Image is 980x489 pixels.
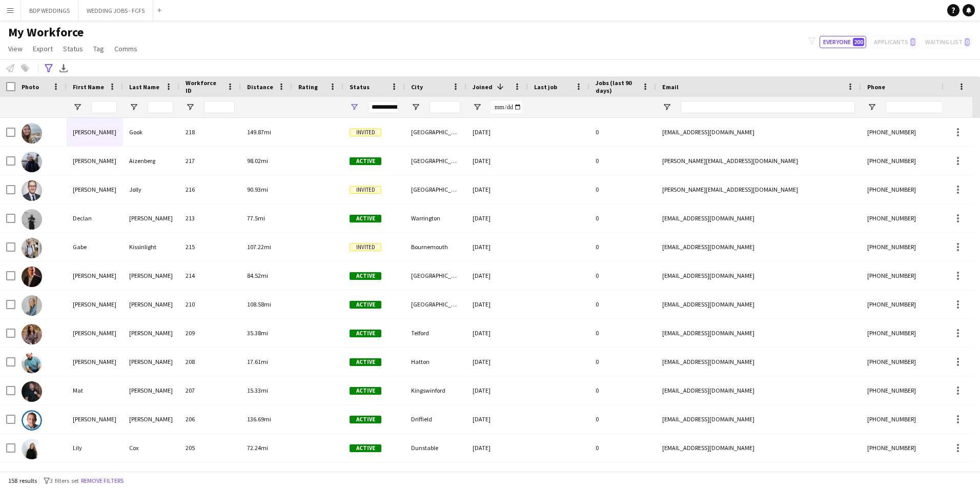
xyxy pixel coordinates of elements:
[22,209,42,230] img: Declan Cadman
[179,376,241,404] div: 207
[656,319,861,347] div: [EMAIL_ADDRESS][DOMAIN_NAME]
[67,118,123,146] div: [PERSON_NAME]
[50,477,79,484] span: 3 filters set
[466,118,528,146] div: [DATE]
[350,83,370,91] span: Status
[247,272,268,279] span: 84.52mi
[466,147,528,175] div: [DATE]
[656,376,861,404] div: [EMAIL_ADDRESS][DOMAIN_NAME]
[93,44,104,53] span: Tag
[179,118,241,146] div: 218
[656,118,861,146] div: [EMAIL_ADDRESS][DOMAIN_NAME]
[405,376,466,404] div: Kingswinford
[57,62,70,74] app-action-btn: Export XLSX
[67,147,123,175] div: [PERSON_NAME]
[350,301,381,309] span: Active
[148,101,173,113] input: Last Name Filter Input
[247,243,271,251] span: 107.22mi
[67,319,123,347] div: [PERSON_NAME]
[405,233,466,261] div: Bournemouth
[22,381,42,402] img: Mat James
[8,25,84,40] span: My Workforce
[67,434,123,462] div: Lily
[73,83,104,91] span: First Name
[656,405,861,433] div: [EMAIL_ADDRESS][DOMAIN_NAME]
[186,103,195,112] button: Open Filter Menu
[350,186,381,194] span: Invited
[589,319,656,347] div: 0
[59,42,87,55] a: Status
[204,101,235,113] input: Workforce ID Filter Input
[63,44,83,53] span: Status
[67,405,123,433] div: [PERSON_NAME]
[405,290,466,318] div: [GEOGRAPHIC_DATA]
[123,376,179,404] div: [PERSON_NAME]
[247,157,268,165] span: 98.02mi
[656,290,861,318] div: [EMAIL_ADDRESS][DOMAIN_NAME]
[662,103,671,112] button: Open Filter Menu
[589,261,656,290] div: 0
[589,434,656,462] div: 0
[179,434,241,462] div: 205
[8,44,23,53] span: View
[22,410,42,431] img: Nicholas Leigh
[247,83,273,91] span: Distance
[350,215,381,222] span: Active
[79,475,126,486] button: Remove filters
[179,319,241,347] div: 209
[473,83,493,91] span: Joined
[123,233,179,261] div: Kissinlight
[589,233,656,261] div: 0
[350,416,381,423] span: Active
[820,36,866,48] button: Everyone200
[405,261,466,290] div: [GEOGRAPHIC_DATA]
[681,101,855,113] input: Email Filter Input
[22,295,42,316] img: Rebecca Watts
[589,147,656,175] div: 0
[123,204,179,232] div: [PERSON_NAME]
[350,272,381,280] span: Active
[662,83,679,91] span: Email
[466,405,528,433] div: [DATE]
[853,38,864,46] span: 200
[589,376,656,404] div: 0
[179,204,241,232] div: 213
[405,204,466,232] div: Warrington
[405,118,466,146] div: [GEOGRAPHIC_DATA]
[67,261,123,290] div: [PERSON_NAME]
[67,376,123,404] div: Mat
[405,348,466,376] div: Hatton
[22,238,42,258] img: Gabe Kissinlight
[22,267,42,287] img: Kris McDonald
[22,439,42,459] img: Lily Cox
[466,233,528,261] div: [DATE]
[466,376,528,404] div: [DATE]
[179,261,241,290] div: 214
[22,324,42,344] img: Lisa Chabior-Warrender
[867,83,885,91] span: Phone
[22,83,39,91] span: Photo
[466,204,528,232] div: [DATE]
[67,204,123,232] div: Declan
[123,405,179,433] div: [PERSON_NAME]
[867,103,876,112] button: Open Filter Menu
[411,103,420,112] button: Open Filter Menu
[589,405,656,433] div: 0
[22,353,42,373] img: Simon Wainwright
[350,444,381,452] span: Active
[247,186,268,193] span: 90.93mi
[405,319,466,347] div: Telford
[656,261,861,290] div: [EMAIL_ADDRESS][DOMAIN_NAME]
[22,123,42,144] img: Taylor Gook
[247,214,265,222] span: 77.5mi
[405,405,466,433] div: Driffield
[4,42,27,55] a: View
[589,175,656,203] div: 0
[33,44,53,53] span: Export
[129,103,138,112] button: Open Filter Menu
[91,101,117,113] input: First Name Filter Input
[491,101,522,113] input: Joined Filter Input
[110,42,141,55] a: Comms
[67,233,123,261] div: Gabe
[656,204,861,232] div: [EMAIL_ADDRESS][DOMAIN_NAME]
